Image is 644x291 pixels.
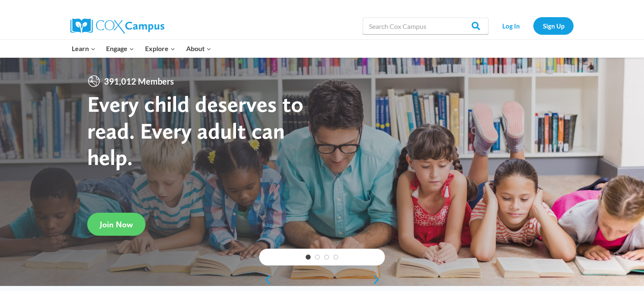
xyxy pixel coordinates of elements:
div: content slider buttons [259,271,385,288]
a: next [372,275,385,285]
a: 2 [315,255,320,260]
a: 1 [306,255,311,260]
span: Engage [106,43,134,54]
strong: Every child deserves to read. Every adult can help. [87,90,304,170]
span: 391,012 Members [101,75,177,88]
nav: Primary Navigation [66,40,216,57]
a: 4 [333,255,338,260]
a: previous [259,275,272,285]
span: About [186,43,211,54]
span: Explore [145,43,175,54]
img: Cox Campus [70,18,164,33]
a: 3 [324,255,329,260]
nav: Secondary Navigation [493,17,574,34]
a: Join Now [87,213,145,236]
span: Join Now [100,219,133,229]
a: Sign Up [533,17,574,34]
input: Search Cox Campus [363,18,488,34]
a: Log In [493,17,529,34]
span: Learn [72,43,96,54]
